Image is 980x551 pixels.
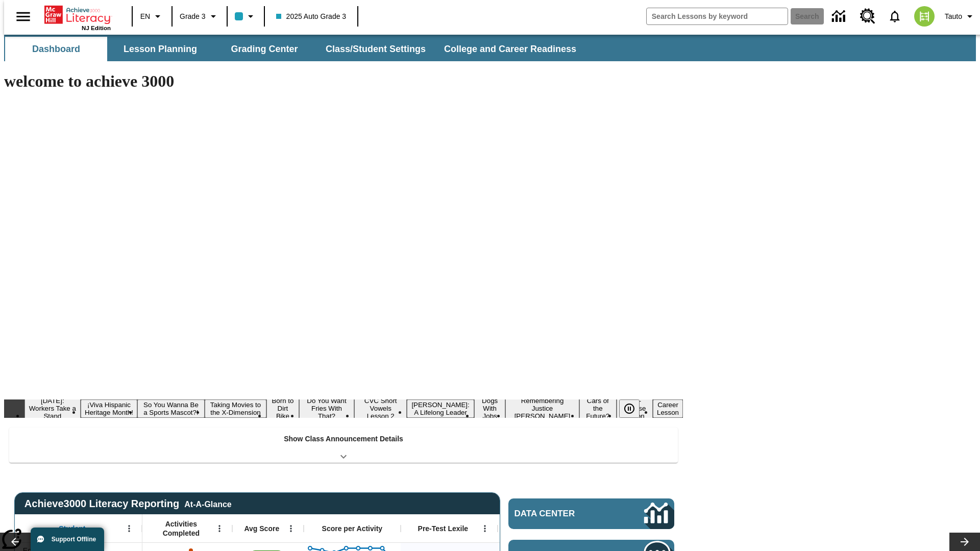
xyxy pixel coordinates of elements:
[9,428,678,463] div: Show Class Announcement Details
[283,521,299,536] button: Open Menu
[109,37,211,61] button: Lesson Planning
[647,8,788,24] input: search field
[82,25,111,31] span: NJ Edition
[231,7,261,26] button: Class color is light blue. Change class color
[213,37,315,61] button: Grading Center
[59,524,85,533] span: Student
[418,524,469,533] span: Pre-Test Lexile
[81,399,138,418] button: Slide 2 ¡Viva Hispanic Heritage Month!
[299,395,355,421] button: Slide 6 Do You Want Fries With That?
[619,399,650,418] div: Pause
[4,35,976,61] div: SubNavbar
[322,524,383,533] span: Score per Activity
[266,395,299,421] button: Slide 5 Born to Dirt Bike
[205,399,267,418] button: Slide 4 Taking Movies to the X-Dimension
[854,3,881,30] a: Resource Center, Will open in new tab
[24,498,232,510] span: Achieve3000 Literacy Reporting
[317,37,434,61] button: Class/Student Settings
[180,11,206,22] span: Grade 3
[284,434,403,444] p: Show Class Announcement Details
[908,3,941,30] button: Select a new avatar
[148,519,215,538] span: Activities Completed
[436,37,584,61] button: College and Career Readiness
[44,4,111,31] div: Home
[949,533,980,551] button: Lesson carousel, Next
[474,395,505,421] button: Slide 9 Dogs With Jobs
[44,5,111,25] a: Home
[4,72,683,91] h1: welcome to achieve 3000
[4,37,585,61] div: SubNavbar
[619,399,640,418] button: Pause
[184,498,231,509] div: At-A-Glance
[244,524,279,533] span: Avg Score
[514,509,610,519] span: Data Center
[477,521,493,536] button: Open Menu
[617,395,653,421] button: Slide 12 Pre-release lesson
[354,395,407,421] button: Slide 7 CVC Short Vowels Lesson 2
[137,399,204,418] button: Slide 3 So You Wanna Be a Sports Mascot?!
[121,521,137,536] button: Open Menu
[136,7,168,26] button: Language: EN, Select a language
[945,11,962,22] span: Tauto
[941,7,980,26] button: Profile/Settings
[276,11,347,22] span: 2025 Auto Grade 3
[914,6,935,27] img: avatar image
[8,2,38,32] button: Open side menu
[881,3,908,30] a: Notifications
[826,3,854,31] a: Data Center
[140,11,150,22] span: EN
[31,528,104,551] button: Support Offline
[212,521,227,536] button: Open Menu
[579,395,617,421] button: Slide 11 Cars of the Future?
[508,498,674,529] a: Data Center
[5,37,107,61] button: Dashboard
[407,399,474,418] button: Slide 8 Dianne Feinstein: A Lifelong Leader
[505,395,579,421] button: Slide 10 Remembering Justice O'Connor
[176,7,224,26] button: Grade: Grade 3, Select a grade
[52,536,96,543] span: Support Offline
[653,399,683,418] button: Slide 13 Career Lesson
[24,395,81,421] button: Slide 1 Labor Day: Workers Take a Stand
